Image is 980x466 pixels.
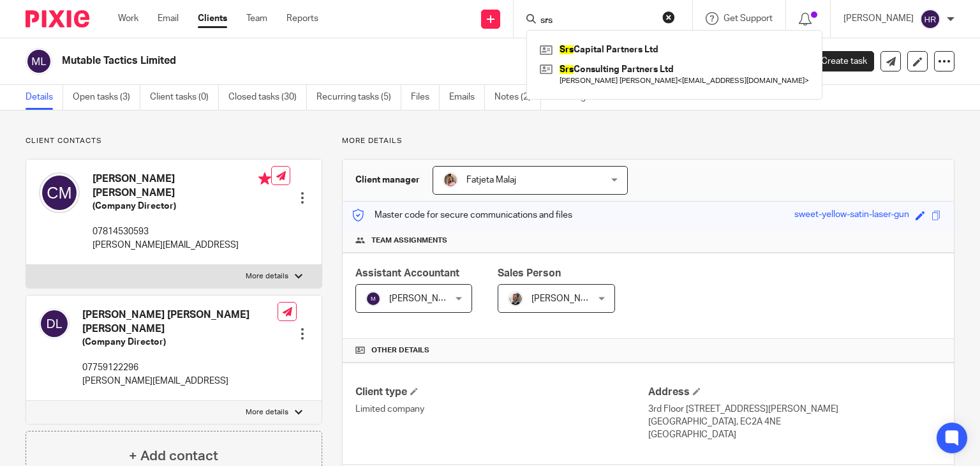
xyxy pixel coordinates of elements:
h4: [PERSON_NAME] [PERSON_NAME] [PERSON_NAME] [82,308,278,336]
img: MicrosoftTeams-image%20(5).png [443,172,458,188]
p: [PERSON_NAME][EMAIL_ADDRESS] [82,375,278,387]
a: Open tasks (3) [73,85,140,110]
a: Notes (2) [494,85,541,110]
div: sweet-yellow-satin-laser-gun [794,208,909,223]
img: svg%3E [26,48,52,75]
h4: [PERSON_NAME] [PERSON_NAME] [93,172,271,200]
span: Other details [371,345,429,356]
h5: (Company Director) [82,336,278,349]
p: [GEOGRAPHIC_DATA] [648,428,941,441]
a: Team [246,12,267,25]
p: [PERSON_NAME] [843,12,914,25]
p: More details [342,136,954,146]
img: Matt%20Circle.png [508,291,523,306]
p: Master code for secure communications and files [352,209,572,222]
a: Closed tasks (30) [228,85,307,110]
span: [PERSON_NAME] [531,294,602,303]
button: Clear [662,11,675,24]
i: Primary [258,172,271,185]
h3: Client manager [355,174,420,186]
a: Create task [800,51,874,71]
span: Get Support [724,14,773,23]
img: svg%3E [39,308,70,339]
img: svg%3E [920,9,940,29]
a: Recurring tasks (5) [316,85,401,110]
h4: Address [648,386,941,399]
p: [GEOGRAPHIC_DATA], EC2A 4NE [648,416,941,428]
p: [PERSON_NAME][EMAIL_ADDRESS] [93,239,271,252]
img: Pixie [26,10,89,27]
span: Team assignments [371,236,447,246]
a: Reports [286,12,318,25]
a: Clients [198,12,227,25]
p: 07814530593 [93,225,271,238]
h2: Mutable Tactics Limited [62,54,637,68]
p: More details [246,407,288,417]
span: Sales Person [498,268,561,278]
a: Files [411,85,440,110]
h4: Client type [355,386,648,399]
span: Fatjeta Malaj [466,176,516,184]
span: Assistant Accountant [355,268,459,278]
h4: + Add contact [129,446,218,466]
a: Emails [449,85,485,110]
a: Client tasks (0) [150,85,219,110]
img: svg%3E [39,172,80,213]
p: Client contacts [26,136,322,146]
span: [PERSON_NAME] [389,294,459,303]
a: Work [118,12,138,25]
img: svg%3E [366,291,381,306]
p: 3rd Floor [STREET_ADDRESS][PERSON_NAME] [648,403,941,416]
a: Details [26,85,63,110]
a: Email [158,12,179,25]
p: More details [246,271,288,282]
p: 07759122296 [82,361,278,374]
input: Search [539,15,654,27]
h5: (Company Director) [93,200,271,213]
p: Limited company [355,403,648,416]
